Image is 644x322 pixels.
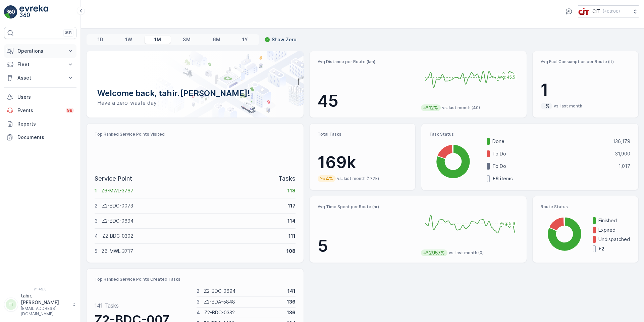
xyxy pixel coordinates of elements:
p: Z2-BDC-0694 [102,218,283,224]
img: cit-logo_pOk6rL0.png [578,8,590,15]
p: 2957% [428,249,445,256]
div: TT [6,299,16,310]
p: CIT [592,8,600,15]
p: 136 [287,309,296,316]
p: Avg Fuel Consumption per Route (lt) [541,59,630,64]
p: 12% [428,104,439,111]
p: Avg Distance per Route (km) [318,59,416,64]
p: ⌘B [65,30,72,36]
p: + 6 items [492,175,513,182]
p: 141 [287,288,296,294]
p: Z2-BDA-5848 [204,298,283,305]
p: 45 [318,91,416,111]
p: Z6-MWL-3767 [101,187,283,194]
a: Documents [4,131,76,144]
button: Operations [4,44,76,58]
p: Avg Time Spent per Route (hr) [318,204,416,210]
p: Reports [17,121,74,127]
p: -% [543,103,550,109]
p: Asset [17,75,63,81]
p: Undispatched [598,236,630,243]
p: 2 [95,202,98,209]
p: Z2-BDC-0073 [102,202,283,209]
p: 118 [287,187,296,194]
p: ( +03:00 ) [603,9,620,14]
a: Users [4,90,76,104]
p: Z2-BDC-0332 [204,309,283,316]
p: 4% [325,175,334,182]
p: 117 [288,202,296,209]
p: 136,179 [613,138,630,145]
p: 4 [197,309,200,316]
p: Z6-MWL-3717 [102,248,282,255]
p: 114 [287,218,296,224]
p: 5 [95,248,97,255]
button: CIT(+03:00) [578,5,639,17]
button: Fleet [4,58,76,71]
p: 1D [98,36,103,43]
p: 141 Tasks [95,302,119,310]
p: vs. last month (0) [449,250,484,256]
a: Events99 [4,104,76,117]
p: tahir.[PERSON_NAME] [21,292,69,306]
p: 1,017 [619,163,630,170]
p: Welcome back, tahir.[PERSON_NAME]! [97,88,293,99]
p: 5 [318,236,416,256]
p: Z2-BDC-0302 [102,233,284,239]
p: Route Status [541,204,630,210]
img: logo [4,5,17,19]
p: 1W [125,36,132,43]
p: Have a zero-waste day [97,99,293,107]
p: 108 [286,248,296,255]
p: 99 [67,108,72,113]
p: 169k [318,152,407,173]
p: Events [17,107,62,114]
p: Top Ranked Service Points Created Tasks [95,277,296,282]
p: Task Status [429,132,630,137]
p: vs. last month (177k) [337,176,379,181]
p: To Do [492,163,614,170]
p: 1M [154,36,161,43]
p: Z2-BDC-0694 [204,288,283,294]
p: Done [492,138,608,145]
button: TTtahir.[PERSON_NAME][EMAIL_ADDRESS][DOMAIN_NAME] [4,292,76,317]
img: logo_light-DOdMpM7g.png [19,5,48,19]
p: 31,900 [615,150,630,157]
p: 111 [288,233,296,239]
p: Operations [17,48,63,54]
p: Tasks [278,174,296,183]
p: 1 [95,187,97,194]
p: 3 [95,218,98,224]
p: 136 [287,298,296,305]
p: vs. last month (40) [442,105,480,110]
p: Finished [598,217,630,224]
p: 1 [541,80,630,100]
p: + 2 [598,245,604,252]
p: 3M [183,36,191,43]
p: 6M [213,36,220,43]
p: 3 [197,298,200,305]
p: Documents [17,134,74,141]
p: Total Tasks [318,132,407,137]
p: 4 [95,233,98,239]
p: 1Y [242,36,248,43]
p: Service Point [95,174,132,183]
p: To Do [492,150,611,157]
p: Show Zero [272,36,297,43]
button: Asset [4,71,76,85]
p: [EMAIL_ADDRESS][DOMAIN_NAME] [21,306,69,317]
p: Users [17,94,74,100]
span: v 1.49.0 [4,287,76,291]
p: Fleet [17,61,63,68]
p: vs. last month [554,103,582,109]
p: 2 [197,288,200,294]
a: Reports [4,117,76,131]
p: Top Ranked Service Points Visited [95,132,296,137]
p: Expired [598,227,630,233]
